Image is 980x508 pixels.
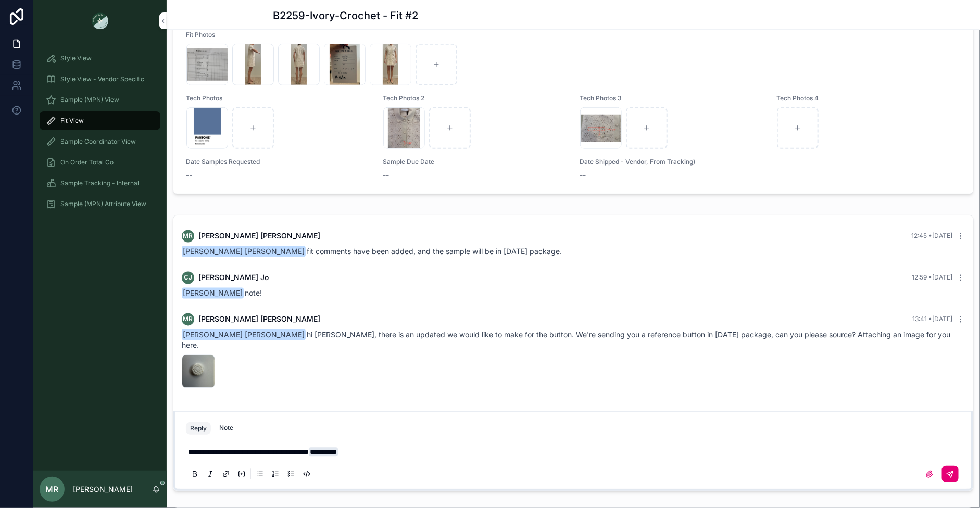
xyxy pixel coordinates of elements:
[912,274,952,282] span: 12:59 • [DATE]
[219,424,233,433] div: Note
[183,315,193,324] span: MR
[40,49,160,68] a: Style View
[383,94,567,103] span: Tech Photos 2
[40,91,160,109] a: Sample (MPN) View
[215,422,237,435] button: Note
[40,174,160,193] a: Sample Tracking - Internal
[33,42,167,227] div: scrollable content
[912,315,952,323] span: 13:41 • [DATE]
[184,274,192,282] span: CJ
[580,94,764,103] span: Tech Photos 3
[186,158,370,166] span: Date Samples Requested
[92,12,108,29] img: App logo
[273,8,418,23] h1: B2259-Ivory-Crochet - Fit #2
[198,273,269,283] span: [PERSON_NAME] Jo
[186,94,370,103] span: Tech Photos
[182,329,306,340] span: [PERSON_NAME] [PERSON_NAME]
[60,158,114,167] span: On Order Total Co
[911,232,952,240] span: 12:45 • [DATE]
[60,75,144,83] span: Style View - Vendor Specific
[182,331,950,350] span: hi [PERSON_NAME], there is an updated we would like to make for the button. We're sending you a r...
[60,200,146,208] span: Sample (MPN) Attribute View
[186,31,961,39] span: Fit Photos
[383,158,567,166] span: Sample Due Date
[186,170,192,181] span: --
[182,247,562,256] span: fit comments have been added, and the sample will be in [DATE] package.
[580,170,586,181] span: --
[580,158,764,166] span: Date Shipped - Vendor, From Tracking)
[60,96,119,104] span: Sample (MPN) View
[198,231,320,242] span: [PERSON_NAME] [PERSON_NAME]
[46,483,59,496] span: MR
[383,170,389,181] span: --
[186,422,211,435] button: Reply
[183,232,193,240] span: MR
[60,117,84,125] span: Fit View
[182,289,262,298] span: note!
[60,137,136,146] span: Sample Coordinator View
[40,195,160,213] a: Sample (MPN) Attribute View
[40,153,160,172] a: On Order Total Co
[73,484,133,494] p: [PERSON_NAME]
[182,288,244,299] span: [PERSON_NAME]
[60,54,92,62] span: Style View
[40,70,160,88] a: Style View - Vendor Specific
[40,132,160,151] a: Sample Coordinator View
[776,94,961,103] span: Tech Photos 4
[40,111,160,130] a: Fit View
[198,314,320,325] span: [PERSON_NAME] [PERSON_NAME]
[182,246,306,257] span: [PERSON_NAME] [PERSON_NAME]
[60,179,139,187] span: Sample Tracking - Internal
